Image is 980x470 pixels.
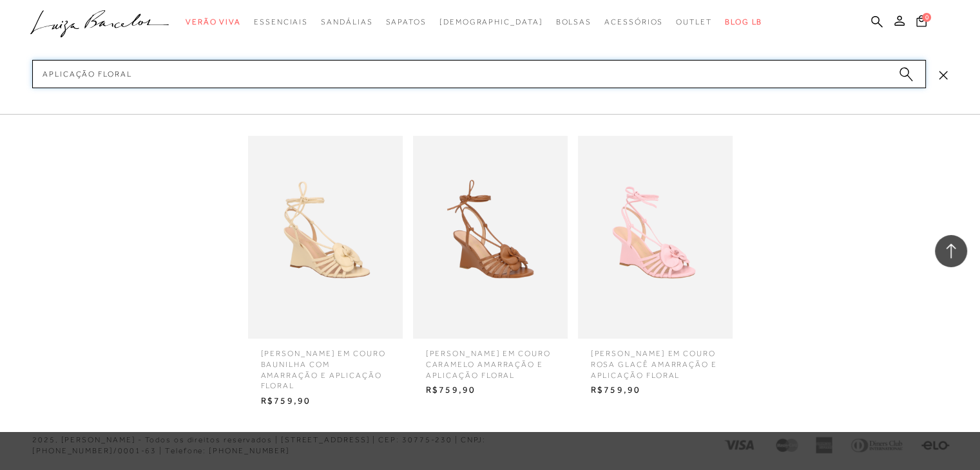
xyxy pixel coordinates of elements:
[575,136,736,400] a: SANDÁLIA ANABELA EM COURO ROSA GLACÊ AMARRAÇÃO E APLICAÇÃO FLORAL [PERSON_NAME] EM COURO ROSA GLA...
[578,136,733,339] img: SANDÁLIA ANABELA EM COURO ROSA GLACÊ AMARRAÇÃO E APLICAÇÃO FLORAL
[413,136,568,339] img: SANDÁLIA ANABELA EM COURO CARAMELO AMARRAÇÃO E APLICAÇÃO FLORAL
[416,339,564,381] span: [PERSON_NAME] EM COURO CARAMELO AMARRAÇÃO E APLICAÇÃO FLORAL
[32,60,926,88] input: Buscar.
[410,136,571,400] a: SANDÁLIA ANABELA EM COURO CARAMELO AMARRAÇÃO E APLICAÇÃO FLORAL [PERSON_NAME] EM COURO CARAMELO A...
[385,17,426,26] span: Sapatos
[254,17,308,26] span: Essenciais
[912,14,930,32] button: 0
[555,10,591,34] a: categoryNavScreenReaderText
[439,17,543,26] span: [DEMOGRAPHIC_DATA]
[416,381,564,400] span: R$759,90
[725,10,762,34] a: BLOG LB
[676,17,712,26] span: Outlet
[604,17,663,26] span: Acessórios
[581,339,729,381] span: [PERSON_NAME] EM COURO ROSA GLACÊ AMARRAÇÃO E APLICAÇÃO FLORAL
[922,13,931,22] span: 0
[251,391,399,411] span: R$759,90
[385,10,426,34] a: categoryNavScreenReaderText
[555,17,591,26] span: Bolsas
[321,17,372,26] span: Sandálias
[321,10,372,34] a: categoryNavScreenReaderText
[186,10,241,34] a: categoryNavScreenReaderText
[676,10,712,34] a: categoryNavScreenReaderText
[248,136,403,339] img: SANDÁLIA ANABELA EM COURO BAUNILHA COM AMARRAÇÃO E APLICAÇÃO FLORAL
[581,381,729,400] span: R$759,90
[725,17,762,26] span: BLOG LB
[186,17,241,26] span: Verão Viva
[604,10,663,34] a: categoryNavScreenReaderText
[245,136,406,411] a: SANDÁLIA ANABELA EM COURO BAUNILHA COM AMARRAÇÃO E APLICAÇÃO FLORAL [PERSON_NAME] EM COURO BAUNIL...
[251,339,399,391] span: [PERSON_NAME] EM COURO BAUNILHA COM AMARRAÇÃO E APLICAÇÃO FLORAL
[254,10,308,34] a: categoryNavScreenReaderText
[439,10,543,34] a: noSubCategoriesText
